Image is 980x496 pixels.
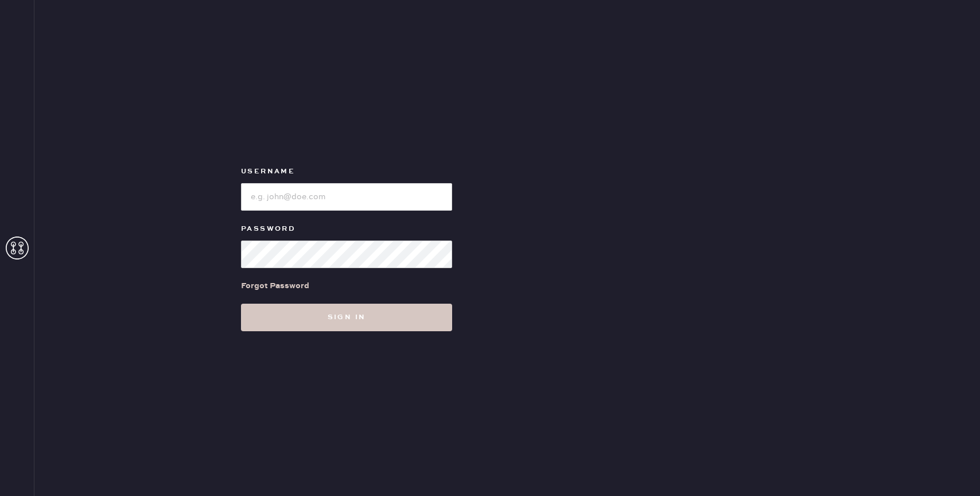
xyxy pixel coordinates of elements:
div: Forgot Password [241,280,309,292]
input: e.g. john@doe.com [241,183,452,211]
button: Sign in [241,304,452,331]
label: Password [241,222,452,236]
label: Username [241,165,452,179]
a: Forgot Password [241,268,309,304]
